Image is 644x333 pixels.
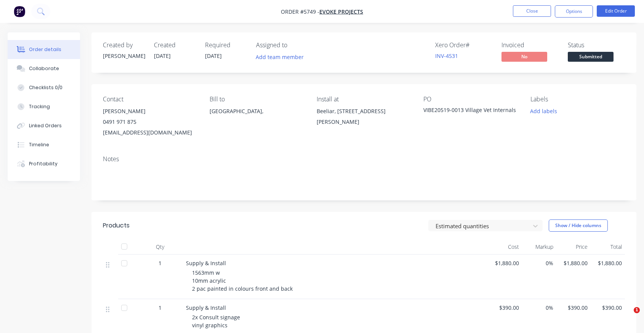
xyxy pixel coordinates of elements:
[103,106,197,138] div: [PERSON_NAME]0491 971 875[EMAIL_ADDRESS][DOMAIN_NAME]
[555,5,593,18] button: Options
[103,221,130,230] div: Products
[8,59,80,78] button: Collaborate
[559,259,588,267] span: $1,880.00
[281,8,319,15] span: Order #5749 -
[103,52,145,60] div: [PERSON_NAME]
[423,106,518,117] div: VIBE20519-0013 Village Vet Internals
[29,122,62,129] div: Linked Orders
[103,127,197,138] div: [EMAIL_ADDRESS][DOMAIN_NAME]
[186,259,226,267] span: Supply & Install
[103,117,197,127] div: 0491 971 875
[205,52,222,59] span: [DATE]
[435,42,492,49] div: Xero Order #
[8,40,80,59] button: Order details
[103,42,145,49] div: Created by
[8,97,80,116] button: Tracking
[423,96,518,103] div: PO
[549,219,608,232] button: Show / Hide columns
[501,52,547,61] span: No
[154,42,196,49] div: Created
[530,96,625,103] div: Labels
[618,307,636,325] iframe: Intercom live chat
[29,84,62,91] div: Checklists 0/0
[317,106,411,130] div: Beeliar, [STREET_ADDRESS][PERSON_NAME]
[491,304,519,312] span: $390.00
[634,307,640,313] span: 1
[186,304,226,311] span: Supply & Install
[8,154,80,173] button: Profitability
[568,52,614,63] button: Submitted
[513,5,551,17] button: Close
[317,106,411,127] div: Beeliar, [STREET_ADDRESS][PERSON_NAME]
[317,96,411,103] div: Install at
[29,141,49,148] div: Timeline
[210,106,304,130] div: [GEOGRAPHIC_DATA],
[29,65,59,72] div: Collaborate
[8,78,80,97] button: Checklists 0/0
[594,304,622,312] span: $390.00
[522,239,556,255] div: Markup
[29,160,58,167] div: Profitability
[14,6,25,17] img: Factory
[210,96,304,103] div: Bill to
[501,42,559,49] div: Invoiced
[205,42,247,49] div: Required
[8,135,80,154] button: Timeline
[556,239,591,255] div: Price
[591,239,625,255] div: Total
[491,259,519,267] span: $1,880.00
[559,304,588,312] span: $390.00
[525,304,553,312] span: 0%
[568,42,625,49] div: Status
[137,239,183,255] div: Qty
[103,106,197,117] div: [PERSON_NAME]
[526,106,561,116] button: Add labels
[29,46,61,53] div: Order details
[568,52,614,61] span: Submitted
[488,239,522,255] div: Cost
[210,106,304,117] div: [GEOGRAPHIC_DATA],
[29,103,50,110] div: Tracking
[192,314,240,329] span: 2x Consult signage vinyl graphics
[103,96,197,103] div: Contact
[154,52,171,59] span: [DATE]
[594,259,622,267] span: $1,880.00
[159,304,162,312] span: 1
[103,155,625,163] div: Notes
[159,259,162,267] span: 1
[256,42,332,49] div: Assigned to
[319,8,363,15] a: Evoke Projects
[435,52,458,59] a: INV-4531
[525,259,553,267] span: 0%
[597,5,635,17] button: Edit Order
[192,269,293,292] span: 1563mm w 10mm acrylic 2 pac painted in colours front and back
[8,116,80,135] button: Linked Orders
[252,52,308,62] button: Add team member
[256,52,308,62] button: Add team member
